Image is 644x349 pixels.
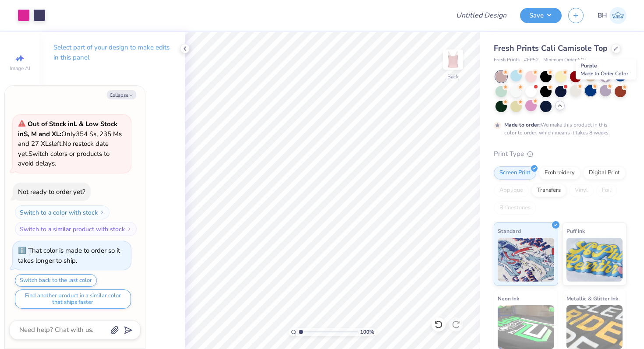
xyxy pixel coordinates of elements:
[504,121,612,137] div: We make this product in this color to order, which means it takes 8 weeks.
[539,166,580,180] div: Embroidery
[447,73,459,81] div: Back
[543,56,587,64] span: Minimum Order: 50 +
[598,11,607,21] span: BH
[494,201,536,215] div: Rhinestones
[10,65,30,72] span: Image AI
[494,149,626,159] div: Print Type
[360,328,374,336] span: 100 %
[15,222,137,236] button: Switch to a similar product with stock
[15,274,97,287] button: Switch back to the last color
[566,305,623,349] img: Metallic & Glitter Ink
[99,210,105,215] img: Switch to a color with stock
[524,56,539,64] span: # FP52
[15,205,110,219] button: Switch to a color with stock
[566,294,618,303] span: Metallic & Glitter Ink
[598,7,626,24] a: BH
[596,184,617,197] div: Foil
[53,42,171,63] p: Select part of your design to make edits in this panel
[498,238,554,282] img: Standard
[498,305,554,349] img: Neon Ink
[28,120,79,128] strong: Out of Stock in L
[18,120,117,138] strong: & Low Stock in S, M and XL :
[18,120,122,168] span: Only 354 Ss, 235 Ms and 27 XLs left. Switch colors or products to avoid delays.
[498,294,519,303] span: Neon Ink
[504,121,541,128] strong: Made to order:
[15,289,131,309] button: Find another product in a similar color that ships faster
[494,43,608,53] span: Fresh Prints Cali Camisole Top
[576,60,636,80] div: Purple
[18,187,85,196] div: Not ready to order yet?
[18,139,109,158] span: No restock date yet.
[520,8,562,23] button: Save
[566,238,623,282] img: Puff Ink
[494,184,529,197] div: Applique
[494,166,536,180] div: Screen Print
[494,56,520,64] span: Fresh Prints
[609,7,626,24] img: Bella Henkels
[583,166,626,180] div: Digital Print
[449,7,513,24] input: Untitled Design
[444,51,462,68] img: Back
[127,226,132,232] img: Switch to a similar product with stock
[531,184,566,197] div: Transfers
[569,184,594,197] div: Vinyl
[18,246,120,265] div: That color is made to order so it takes longer to ship.
[498,226,521,236] span: Standard
[566,226,585,236] span: Puff Ink
[107,90,136,99] button: Collapse
[580,70,628,77] span: Made to Order Color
